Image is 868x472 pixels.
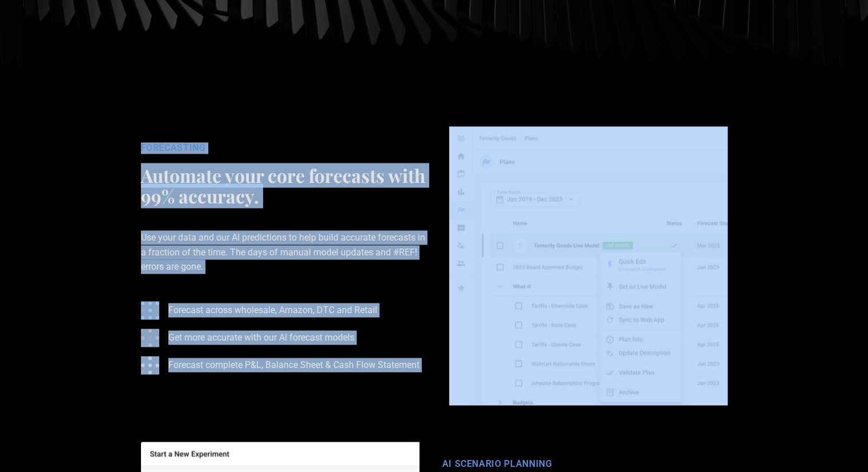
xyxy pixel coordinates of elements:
[168,303,377,317] p: Forecast across wholesale, Amazon, DTC and Retail
[141,212,426,292] p: Use your data and our AI predictions to help build accurate forecasts in a fraction of the time. ...
[141,142,426,154] div: FORECASTING
[168,358,419,372] p: Forecast complete P&L, Balance Sheet & Cash Flow Statement
[168,330,354,345] p: Get more accurate with our AI forecast models
[141,165,426,206] h2: Automate your core forecasts with 99% accuracy.
[442,458,728,469] div: AI SCENARIO PLANNING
